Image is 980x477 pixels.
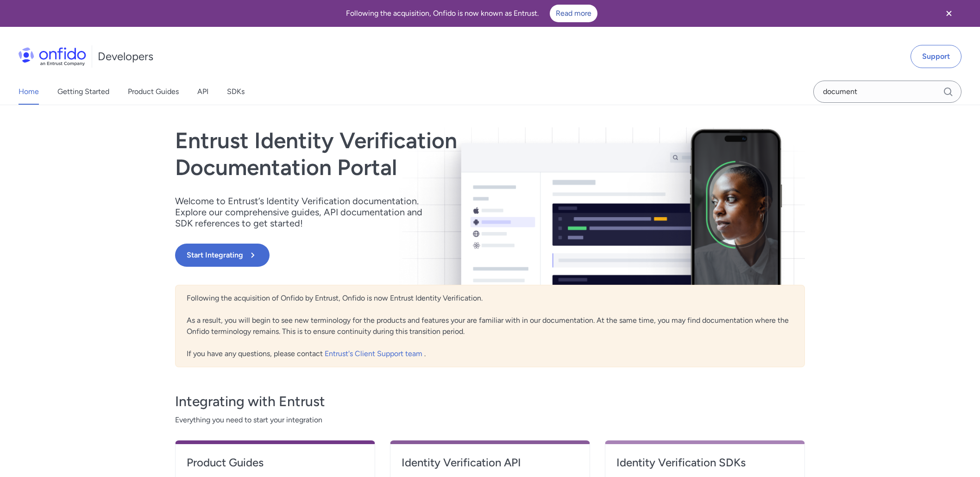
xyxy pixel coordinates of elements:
[187,455,364,470] h4: Product Guides
[175,285,805,367] div: Following the acquisition of Onfido by Entrust, Onfido is now Entrust Identity Verification. As a...
[197,79,208,105] a: API
[175,127,616,181] h1: Entrust Identity Verification Documentation Portal
[227,79,245,105] a: SDKs
[175,414,805,426] span: Everything you need to start your integration
[325,349,424,358] a: Entrust's Client Support team
[98,49,153,64] h1: Developers
[932,2,966,25] button: Close banner
[550,5,597,22] a: Read more
[175,195,434,229] p: Welcome to Entrust’s Identity Verification documentation. Explore our comprehensive guides, API d...
[813,81,961,103] input: Onfido search input field
[57,79,109,105] a: Getting Started
[175,244,616,267] a: Start Integrating
[616,455,793,470] h4: Identity Verification SDKs
[19,47,86,66] img: Onfido Logo
[11,5,932,22] div: Following the acquisition, Onfido is now known as Entrust.
[402,455,578,470] h4: Identity Verification API
[911,45,961,68] a: Support
[175,244,270,267] button: Start Integrating
[943,8,955,19] svg: Close banner
[19,79,39,105] a: Home
[175,392,805,411] h3: Integrating with Entrust
[128,79,179,105] a: Product Guides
